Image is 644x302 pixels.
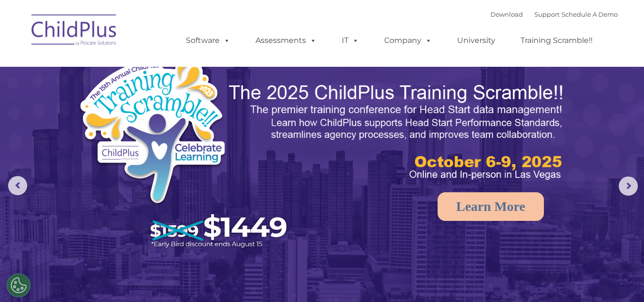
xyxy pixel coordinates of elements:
[596,256,644,302] iframe: Chat Widget
[491,10,523,18] a: Download
[375,31,441,50] a: Company
[534,10,560,18] a: Support
[7,273,31,297] button: Cookies Settings
[133,63,162,70] span: Last name
[562,10,618,18] a: Schedule A Demo
[176,31,240,50] a: Software
[332,31,368,50] a: IT
[491,10,618,18] font: |
[511,31,602,50] a: Training Scramble!!
[438,192,544,221] a: Learn More
[246,31,326,50] a: Assessments
[133,102,173,109] span: Phone number
[448,31,505,50] a: University
[27,8,122,55] img: ChildPlus by Procare Solutions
